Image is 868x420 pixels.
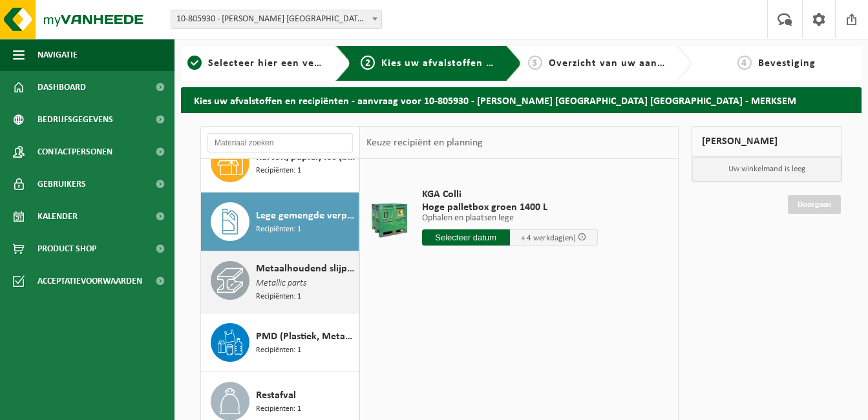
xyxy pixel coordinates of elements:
span: 4 [737,56,752,70]
span: Bevestiging [758,58,816,68]
span: 1 [187,56,202,70]
a: 1Selecteer hier een vestiging [187,56,325,71]
span: Dashboard [37,71,86,103]
span: 2 [361,56,375,70]
span: Hoge palletbox groen 1400 L [422,201,598,214]
span: + 4 werkdag(en) [521,234,576,242]
span: Kalender [37,200,78,233]
p: Uw winkelmand is leeg [692,157,842,182]
span: Restafval [256,388,296,403]
span: 10-805930 - JOHN CRANE BELGIUM NV - MERKSEM [171,10,382,29]
span: Metallic parts [256,277,306,291]
span: Selecteer hier een vestiging [208,58,348,68]
div: [PERSON_NAME] [692,126,842,157]
span: Metaalhoudend slijpstof [256,261,355,277]
h2: Kies uw afvalstoffen en recipiënten - aanvraag voor 10-805930 - [PERSON_NAME] [GEOGRAPHIC_DATA] [... [181,87,862,112]
span: KGA Colli [422,188,598,201]
span: Acceptatievoorwaarden [37,265,142,297]
span: Navigatie [37,39,78,71]
span: Overzicht van uw aanvraag [549,58,685,68]
input: Materiaal zoeken [207,133,353,152]
a: Doorgaan [788,195,841,214]
span: Recipiënten: 1 [256,224,301,236]
span: Recipiënten: 1 [256,403,301,415]
span: Recipiënten: 1 [256,344,301,357]
div: Keuze recipiënt en planning [360,127,489,159]
span: 10-805930 - JOHN CRANE BELGIUM NV - MERKSEM [171,10,381,28]
span: Kies uw afvalstoffen en recipiënten [381,58,559,68]
button: PMD (Plastiek, Metaal, Drankkartons) (bedrijven) Recipiënten: 1 [201,313,359,372]
button: Karton/papier, los (bedrijven) Recipiënten: 1 [201,134,359,193]
span: Product Shop [37,233,96,265]
span: Lege gemengde verpakkingen van gevaarlijke stoffen [256,208,355,224]
input: Selecteer datum [422,229,510,246]
span: Contactpersonen [37,136,112,168]
span: Recipiënten: 1 [256,291,301,303]
span: Bedrijfsgegevens [37,103,113,136]
span: Recipiënten: 1 [256,165,301,177]
button: Lege gemengde verpakkingen van gevaarlijke stoffen Recipiënten: 1 [201,193,359,251]
p: Ophalen en plaatsen lege [422,214,598,223]
span: PMD (Plastiek, Metaal, Drankkartons) (bedrijven) [256,329,355,344]
button: Metaalhoudend slijpstof Metallic parts Recipiënten: 1 [201,251,359,313]
span: 3 [528,56,542,70]
span: Gebruikers [37,168,86,200]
